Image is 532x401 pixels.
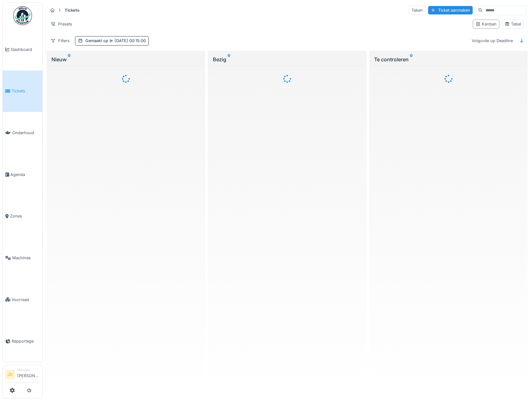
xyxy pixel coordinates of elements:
span: Dashboard [11,47,40,52]
a: Onderhoud [3,112,42,154]
sup: 0 [68,56,71,63]
span: Machines [12,255,40,261]
span: Tickets [12,88,40,94]
div: Volgorde op Deadline [469,36,516,45]
div: Nieuw [51,56,200,63]
div: Te controleren [374,56,523,63]
div: Bezig [213,56,362,63]
strong: Tickets [62,7,82,13]
a: Voorraad [3,279,42,321]
a: Agenda [3,154,42,195]
div: Filters [48,36,73,45]
li: JV [5,370,15,379]
li: [PERSON_NAME] [17,368,40,381]
span: Voorraad [12,297,40,303]
span: Onderhoud [12,130,40,136]
span: [DATE] 00:15:00 [108,38,146,43]
sup: 0 [410,56,413,63]
div: Presets [48,19,75,29]
a: Machines [3,237,42,279]
span: Agenda [10,172,40,178]
a: Rapportage [3,321,42,362]
div: Tabel [505,21,521,27]
a: Dashboard [3,29,42,70]
div: Gemaakt op [85,38,146,44]
sup: 0 [228,56,230,63]
span: Rapportage [12,338,40,344]
img: Badge_color-CXgf-gQk.svg [13,6,32,25]
div: Manager [17,368,40,372]
a: Zones [3,195,42,237]
div: Taken [409,6,426,15]
div: Kanban [476,21,497,27]
a: JV Manager[PERSON_NAME] [5,368,40,383]
a: Tickets [3,70,42,112]
span: Zones [10,213,40,219]
div: Ticket aanmaken [428,6,473,14]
